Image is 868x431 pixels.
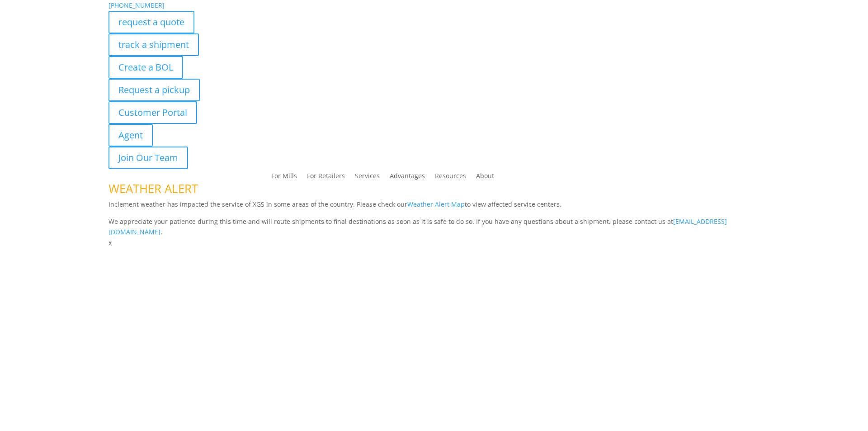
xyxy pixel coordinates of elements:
[390,173,425,183] a: Advantages
[476,173,494,183] a: About
[407,200,465,208] a: Weather Alert Map
[108,216,759,238] p: We appreciate your patience during this time and will route shipments to final destinations as so...
[108,79,200,101] a: Request a pickup
[108,266,759,277] p: Complete the form below and a member of our team will be in touch within 24 hours.
[108,180,198,197] span: WEATHER ALERT
[271,173,297,183] a: For Mills
[108,33,199,56] a: track a shipment
[307,173,345,183] a: For Retailers
[108,11,194,33] a: request a quote
[108,1,165,9] a: [PHONE_NUMBER]
[108,199,759,216] p: Inclement weather has impacted the service of XGS in some areas of the country. Please check our ...
[108,124,153,147] a: Agent
[435,173,466,183] a: Resources
[108,147,188,169] a: Join Our Team
[355,173,380,183] a: Services
[108,101,197,124] a: Customer Portal
[108,237,759,248] p: x
[108,248,759,266] h1: Contact Us
[108,56,183,79] a: Create a BOL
